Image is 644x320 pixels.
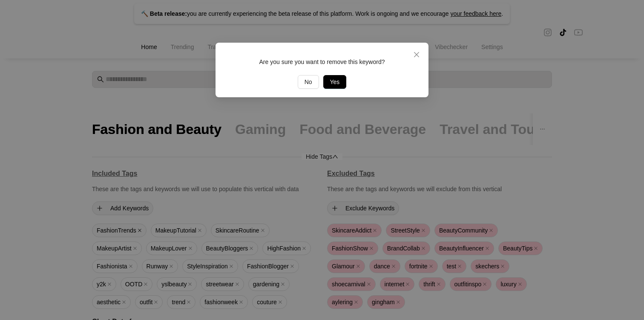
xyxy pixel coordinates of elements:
[323,75,347,89] button: Yes
[305,77,312,87] span: No
[330,77,340,87] span: Yes
[413,51,420,58] span: close
[226,57,418,67] p: Are you sure you want to remove this keyword?
[298,75,319,89] button: No
[410,48,423,61] button: Close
